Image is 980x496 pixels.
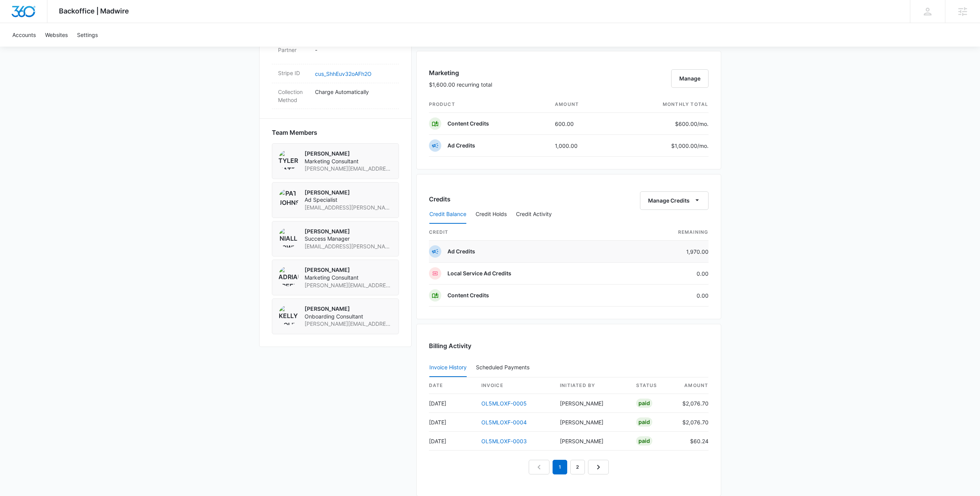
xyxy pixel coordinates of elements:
span: [PERSON_NAME][EMAIL_ADDRESS][PERSON_NAME][DOMAIN_NAME] [305,282,392,289]
td: [DATE] [429,413,475,432]
a: OL5MLOXF-0005 [481,400,527,407]
span: [PERSON_NAME][EMAIL_ADDRESS][PERSON_NAME][DOMAIN_NAME] [305,165,392,173]
span: [EMAIL_ADDRESS][PERSON_NAME][DOMAIN_NAME] [305,204,392,211]
p: $1,000.00 [671,142,709,150]
a: Settings [72,23,102,47]
button: Manage [671,69,709,88]
img: Niall Fowler [278,228,298,248]
p: - [315,46,393,54]
div: Paid [636,399,652,408]
h3: Marketing [429,68,492,77]
span: Marketing Consultant [305,274,392,282]
th: date [429,377,475,394]
button: Credit Holds [476,205,507,224]
span: Success Manager [305,235,392,243]
p: $600.00 [672,120,709,128]
th: amount [549,96,615,113]
td: 1,970.00 [627,241,709,263]
td: $2,076.70 [676,413,709,432]
span: Ad Specialist [305,196,392,204]
th: Remaining [627,224,709,241]
dt: Collection Method [278,88,309,104]
a: Accounts [8,23,40,47]
td: [PERSON_NAME] [554,432,630,451]
button: Invoice History [429,359,467,377]
em: 1 [553,460,567,474]
p: Content Credits [447,292,489,299]
div: Scheduled Payments [476,365,533,370]
dt: Stripe ID [278,69,309,77]
span: Marketing Consultant [305,158,392,165]
img: Adriann Freeman [278,266,298,286]
span: Backoffice | Madwire [59,7,129,15]
a: cus_ShhEuv32oAFh2O [315,70,372,77]
th: invoice [475,377,554,394]
button: Credit Activity [516,205,552,224]
div: Paid [636,417,652,427]
a: Websites [40,23,72,47]
td: [PERSON_NAME] [554,413,630,432]
span: /mo. [697,142,709,149]
span: [EMAIL_ADDRESS][PERSON_NAME][DOMAIN_NAME] [305,243,392,250]
span: [PERSON_NAME][EMAIL_ADDRESS][PERSON_NAME][DOMAIN_NAME] [305,320,392,328]
p: Content Credits [447,120,489,127]
td: [DATE] [429,394,475,413]
span: Team Members [272,128,317,137]
span: /mo. [697,121,709,127]
div: Paid [636,436,652,446]
a: Next Page [588,460,609,474]
span: Onboarding Consultant [305,313,392,320]
td: $60.24 [676,432,709,451]
p: Ad Credits [447,248,475,255]
td: 0.00 [627,285,709,307]
td: $2,076.70 [676,394,709,413]
th: status [630,377,676,394]
p: [PERSON_NAME] [305,150,392,158]
img: Pat Johnson [278,189,298,209]
th: product [429,96,549,113]
p: [PERSON_NAME] [305,305,392,313]
img: Kelly Bolin [278,305,298,325]
th: monthly total [615,96,709,113]
div: Stripe IDcus_ShhEuv32oAFh2O [272,64,399,83]
p: Ad Credits [447,142,475,149]
td: 600.00 [549,113,615,135]
img: Tyler Hatton [278,150,298,170]
div: Partner- [272,41,399,64]
p: Charge Automatically [315,88,393,96]
th: credit [429,224,627,241]
p: Local Service Ad Credits [447,270,511,277]
td: 1,000.00 [549,135,615,157]
a: OL5MLOXF-0004 [481,419,527,426]
td: [DATE] [429,432,475,451]
p: $1,600.00 recurring total [429,80,492,89]
a: OL5MLOXF-0003 [481,438,527,444]
h3: Billing Activity [429,341,709,350]
dt: Partner [278,46,309,54]
button: Credit Balance [429,205,466,224]
th: Initiated By [554,377,630,394]
p: [PERSON_NAME] [305,189,392,196]
h3: Credits [429,194,451,204]
button: Manage Credits [640,191,709,210]
td: [PERSON_NAME] [554,394,630,413]
p: [PERSON_NAME] [305,228,392,235]
div: Collection MethodCharge Automatically [272,83,399,109]
td: 0.00 [627,263,709,285]
th: amount [676,377,709,394]
a: Page 2 [570,460,585,474]
nav: Pagination [529,460,609,474]
p: [PERSON_NAME] [305,266,392,274]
